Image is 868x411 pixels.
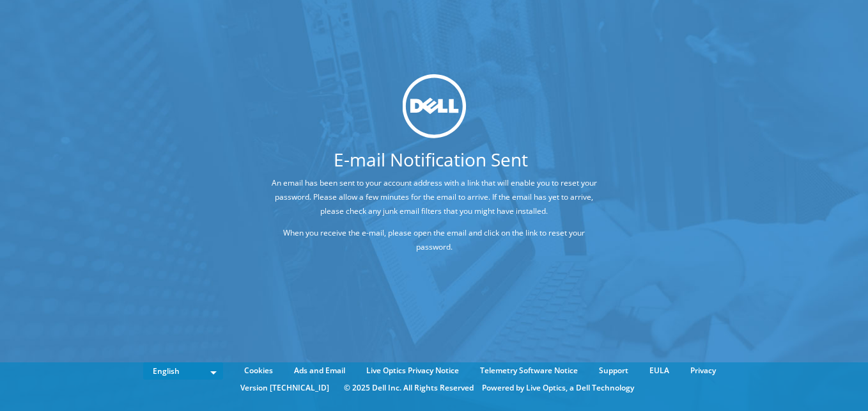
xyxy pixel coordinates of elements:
[470,364,587,378] a: Telemetry Software Notice
[640,364,679,378] a: EULA
[265,225,603,254] p: When you receive the e-mail, please open the email and click on the link to reset your password.
[217,150,645,168] h1: E-mail Notification Sent
[234,381,336,395] li: Version [TECHNICAL_ID]
[681,364,725,378] a: Privacy
[402,74,466,138] img: dell_svg_logo.svg
[337,381,480,395] li: © 2025 Dell Inc. All Rights Reserved
[589,364,638,378] a: Support
[235,364,283,378] a: Cookies
[482,381,634,395] li: Powered by Live Optics, a Dell Technology
[357,364,469,378] a: Live Optics Privacy Notice
[284,364,355,378] a: Ads and Email
[265,175,603,218] p: An email has been sent to your account address with a link that will enable you to reset your pas...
